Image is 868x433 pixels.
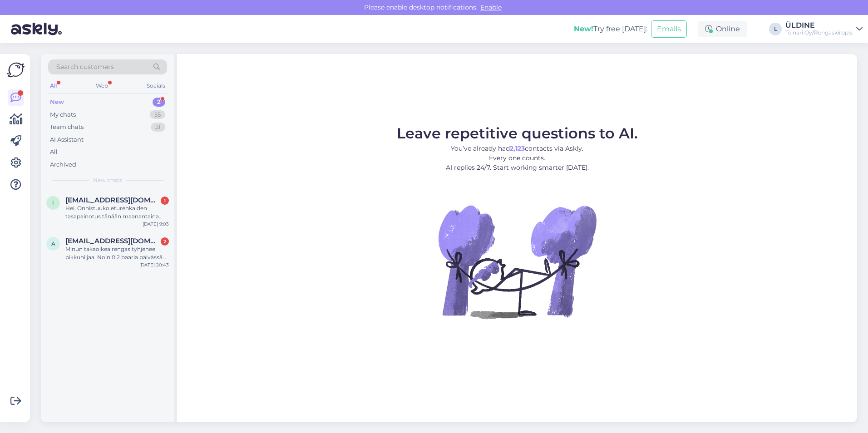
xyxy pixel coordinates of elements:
[51,240,55,247] span: a
[153,98,165,107] div: 2
[161,237,169,246] div: 2
[52,199,54,206] span: i
[50,110,76,119] div: My chats
[50,135,84,144] div: AI Assistant
[397,144,638,172] p: You’ve already had contacts via Askly. Every one counts. AI replies 24/7. Start working smarter [...
[50,148,58,157] div: All
[397,124,638,142] span: Leave repetitive questions to AI.
[161,197,169,205] div: 1
[651,20,687,38] button: Emails
[769,23,782,35] div: L
[143,221,169,227] div: [DATE] 9:03
[7,61,25,79] img: Askly Logo
[65,237,160,245] span: augustleppanen@gmail.com
[574,24,647,34] div: Try free [DATE]:
[50,123,84,132] div: Team chats
[435,180,599,343] img: No Chat active
[698,21,747,37] div: Online
[56,62,114,72] span: Search customers
[478,3,504,11] span: Enable
[65,245,169,261] div: Minun takaoikea rengas tyhjenee pikkuhiljaa. Noin 0,2 baaria päivässä. Renkaassa mahdollinen vuot...
[151,123,165,132] div: 31
[145,80,167,92] div: Socials
[65,196,160,204] span: iskalaantti@gmail.com
[785,22,863,36] a: ÜLDINETeinari Oy/Rengaskirppis
[48,80,59,92] div: All
[510,144,525,153] b: 2,123
[94,80,110,92] div: Web
[65,204,169,221] div: Hei, Onnistuuko eturenkaiden tasapainotus tänään maanantaina Espoon liikkeessänne? Renkaat ovat a...
[50,160,76,169] div: Archived
[139,261,169,268] div: [DATE] 20:43
[93,176,122,184] span: New chats
[150,110,165,119] div: 55
[50,98,64,107] div: New
[785,22,853,29] div: ÜLDINE
[785,29,853,36] div: Teinari Oy/Rengaskirppis
[574,25,593,33] b: New!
